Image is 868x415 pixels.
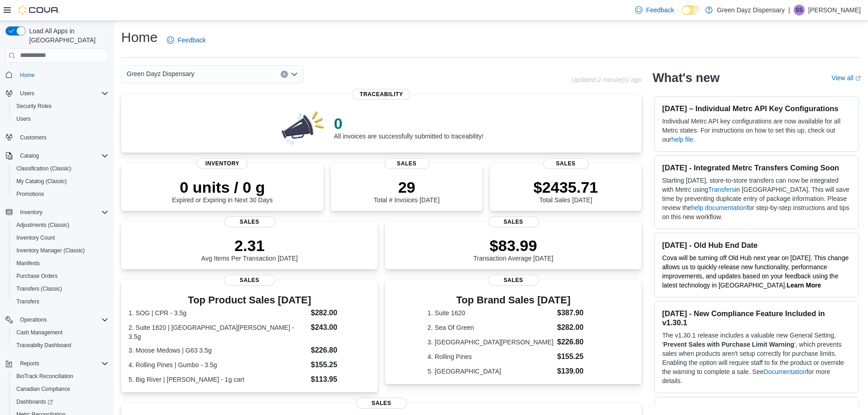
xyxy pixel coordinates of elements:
[9,219,112,231] button: Adjustments (Classic)
[334,114,483,133] p: 0
[488,216,539,227] span: Sales
[571,76,642,83] p: Updated 2 minute(s) ago
[13,384,108,395] span: Canadian Compliance
[9,113,112,125] button: Users
[9,383,112,395] button: Canadian Compliance
[662,254,848,289] span: Cova will be turning off Old Hub next year on [DATE]. This change allows us to quickly release ne...
[662,176,851,221] p: Starting [DATE], store-to-store transfers can now be integrated with Metrc using in [GEOGRAPHIC_D...
[224,216,275,227] span: Sales
[13,283,66,294] a: Transfers (Classic)
[796,5,803,15] span: SS
[708,186,735,193] a: Transfers
[353,89,411,100] span: Traceability
[20,134,46,141] span: Customers
[534,178,598,196] p: $2435.71
[16,385,70,393] span: Canadian Compliance
[18,5,59,15] img: Cova
[13,340,108,351] span: Traceabilty Dashboard
[16,314,51,325] button: Operations
[13,232,59,243] a: Inventory Count
[374,178,439,196] p: 29
[691,204,747,211] a: help documentation
[557,351,599,362] dd: $155.25
[13,113,34,124] a: Users
[16,342,71,349] span: Traceabilty Dashboard
[662,104,851,113] h3: [DATE] – Individual Metrc API Key Configurations
[16,373,73,380] span: BioTrack Reconciliation
[13,396,56,407] a: Dashboards
[16,260,40,267] span: Manifests
[2,68,112,82] button: Home
[16,207,46,218] button: Inventory
[279,109,327,145] img: 0
[127,68,195,79] span: Green Dayz Dispensary
[16,358,108,369] span: Reports
[163,31,209,49] a: Feedback
[13,220,108,231] span: Adjustments (Classic)
[13,101,55,112] a: Security Roles
[16,247,85,254] span: Inventory Manager (Classic)
[13,340,75,351] a: Traceabilty Dashboard
[808,5,861,15] p: [PERSON_NAME]
[311,322,370,333] dd: $243.00
[291,71,298,78] button: Open list of options
[13,163,75,174] a: Classification (Classic)
[121,28,158,46] h1: Home
[557,307,599,318] dd: $387.90
[16,150,42,161] button: Catalog
[16,221,69,229] span: Adjustments (Classic)
[13,296,43,307] a: Transfers
[9,188,112,200] button: Promotions
[311,359,370,370] dd: $155.25
[16,178,67,185] span: My Catalog (Classic)
[13,189,108,200] span: Promotions
[13,176,71,187] a: My Catalog (Classic)
[311,345,370,356] dd: $226.80
[16,88,108,99] span: Users
[2,206,112,219] button: Inventory
[128,308,307,318] dt: 1. SOG | CPR - 3.5g
[13,396,108,407] span: Dashboards
[652,71,719,85] h2: What's new
[9,100,112,113] button: Security Roles
[13,113,108,124] span: Users
[9,257,112,270] button: Manifests
[20,209,42,216] span: Inventory
[427,323,553,332] dt: 2. Sea Of Green
[717,5,785,15] p: Green Dayz Dispensary
[662,117,851,144] p: Individual Metrc API key configurations are now available for all Metrc states. For instructions ...
[16,298,39,305] span: Transfers
[9,395,112,408] a: Dashboards
[16,70,38,81] a: Home
[787,282,821,289] strong: Learn More
[473,236,554,255] p: $83.99
[473,236,554,262] div: Transaction Average [DATE]
[13,101,108,112] span: Security Roles
[128,346,307,355] dt: 3. Moose Medows | G63 3.5g
[682,5,701,15] input: Dark Mode
[128,323,307,341] dt: 2. Suite 1620 | [GEOGRAPHIC_DATA][PERSON_NAME] - 3.5g
[16,358,43,369] button: Reports
[128,375,307,384] dt: 5. Big River | [PERSON_NAME] - 1g cart
[2,149,112,162] button: Catalog
[2,131,112,144] button: Customers
[20,72,35,79] span: Home
[16,285,62,292] span: Transfers (Classic)
[9,370,112,383] button: BioTrack Reconciliation
[557,322,599,333] dd: $282.00
[557,366,599,377] dd: $139.00
[2,313,112,326] button: Operations
[427,308,553,318] dt: 1. Suite 1620
[9,231,112,244] button: Inventory Count
[662,309,851,327] h3: [DATE] - New Compliance Feature Included in v1.30.1
[281,71,288,78] button: Clear input
[9,326,112,339] button: Cash Management
[13,176,108,187] span: My Catalog (Classic)
[427,367,553,376] dt: 5. [GEOGRAPHIC_DATA]
[16,165,72,172] span: Classification (Classic)
[311,307,370,318] dd: $282.00
[16,272,58,280] span: Purchase Orders
[9,175,112,188] button: My Catalog (Classic)
[16,398,53,405] span: Dashboards
[13,271,108,282] span: Purchase Orders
